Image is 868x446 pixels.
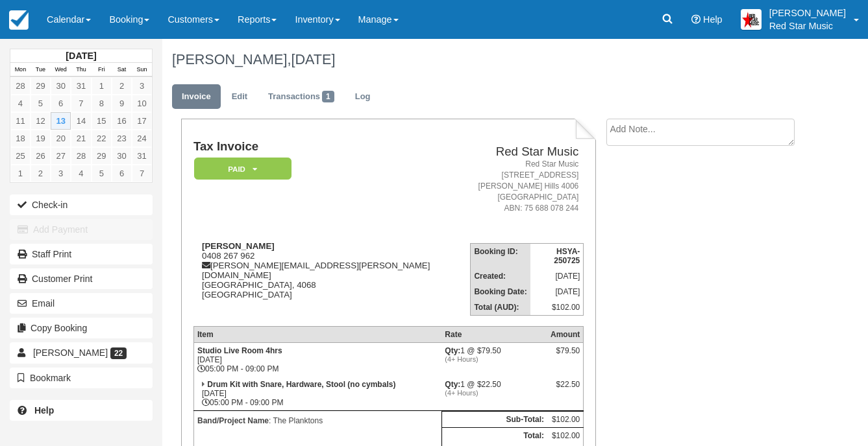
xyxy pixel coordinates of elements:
[92,165,112,182] a: 5
[10,268,153,289] a: Customer Print
[703,14,723,25] span: Help
[547,411,584,427] td: $102.00
[551,346,580,366] div: $79.50
[112,165,132,182] a: 6
[112,130,132,147] a: 23
[112,63,132,77] th: Sat
[202,241,275,251] strong: [PERSON_NAME]
[10,77,31,95] a: 28
[34,405,54,416] b: Help
[31,63,51,77] th: Tue
[33,347,108,358] span: [PERSON_NAME]
[475,145,578,159] h2: Red Star Music
[445,389,544,397] em: (4+ Hours)
[551,380,580,399] div: $22.50
[193,342,441,377] td: [DATE] 05:00 PM - 09:00 PM
[207,380,395,389] strong: Drum Kit with Snare, Hardware, Stool (no cymbals)
[9,10,29,30] img: checkfront-main-nav-mini-logo.png
[10,368,153,388] button: Bookmark
[71,77,91,95] a: 31
[741,9,762,30] img: A2
[112,95,132,112] a: 9
[197,416,269,425] strong: Band/Project Name
[132,130,152,147] a: 24
[471,243,530,268] th: Booking ID:
[291,51,335,67] span: [DATE]
[92,95,112,112] a: 8
[441,411,547,427] th: Sub-Total:
[10,112,31,130] a: 11
[445,380,460,389] strong: Qty
[193,157,287,181] a: Paid
[51,95,71,112] a: 6
[172,52,804,67] h1: [PERSON_NAME],
[530,284,584,299] td: [DATE]
[547,326,584,342] th: Amount
[92,77,112,95] a: 1
[10,63,31,77] th: Mon
[547,427,584,443] td: $102.00
[10,147,31,165] a: 25
[471,268,530,284] th: Created:
[10,95,31,112] a: 4
[10,130,31,147] a: 18
[132,165,152,182] a: 7
[132,63,152,77] th: Sun
[445,355,544,363] em: (4+ Hours)
[71,95,91,112] a: 7
[71,112,91,130] a: 14
[10,342,153,363] a: [PERSON_NAME] 22
[31,112,51,130] a: 12
[197,414,438,427] p: : The Planktons
[71,63,91,77] th: Thu
[71,165,91,182] a: 4
[31,165,51,182] a: 2
[132,77,152,95] a: 3
[441,342,547,377] td: 1 @ $79.50
[197,346,282,355] strong: Studio Live Room 4hrs
[92,130,112,147] a: 22
[112,112,132,130] a: 16
[112,147,132,165] a: 30
[31,77,51,95] a: 29
[71,130,91,147] a: 21
[258,84,344,110] a: Transactions1
[132,112,152,130] a: 17
[31,95,51,112] a: 5
[475,159,578,215] address: Red Star Music [STREET_ADDRESS] [PERSON_NAME] Hills 4006 [GEOGRAPHIC_DATA] ABN: 75 688 078 244
[554,247,580,265] strong: HSYA-250725
[66,51,96,61] strong: [DATE]
[10,293,153,314] button: Email
[530,299,584,316] td: $102.00
[92,63,112,77] th: Fri
[51,77,71,95] a: 30
[441,377,547,411] td: 1 @ $22.50
[193,326,441,342] th: Item
[441,326,547,342] th: Rate
[92,112,112,130] a: 15
[441,427,547,443] th: Total:
[10,194,153,215] button: Check-in
[769,19,846,32] p: Red Star Music
[445,346,460,355] strong: Qty
[51,165,71,182] a: 3
[132,95,152,112] a: 10
[530,268,584,284] td: [DATE]
[71,147,91,165] a: 28
[10,244,153,264] a: Staff Print
[51,130,71,147] a: 20
[31,130,51,147] a: 19
[691,15,701,24] i: Help
[10,165,31,182] a: 1
[769,6,846,19] p: [PERSON_NAME]
[51,112,71,130] a: 13
[110,347,127,359] span: 22
[132,147,152,165] a: 31
[10,400,153,421] a: Help
[172,84,221,110] a: Invoice
[471,284,530,299] th: Booking Date:
[51,63,71,77] th: Wed
[193,140,470,154] h1: Tax Invoice
[31,147,51,165] a: 26
[112,77,132,95] a: 2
